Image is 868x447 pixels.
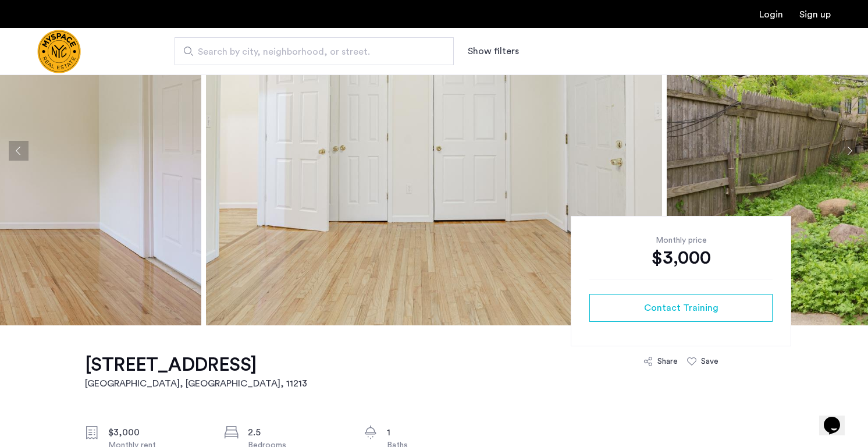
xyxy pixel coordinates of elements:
[85,353,307,377] h1: [STREET_ADDRESS]
[589,294,773,322] button: button
[387,425,485,439] div: 1
[799,10,831,19] a: Registration
[85,377,307,391] h2: [GEOGRAPHIC_DATA], [GEOGRAPHIC_DATA] , 11213
[644,301,718,315] span: Contact Training
[468,44,519,58] button: Show or hide filters
[9,141,29,161] button: Previous apartment
[198,45,421,59] span: Search by city, neighborhood, or street.
[37,30,81,73] a: Cazamio Logo
[85,353,307,391] a: [STREET_ADDRESS][GEOGRAPHIC_DATA], [GEOGRAPHIC_DATA], 11213
[701,356,718,367] div: Save
[37,30,81,73] img: logo
[589,235,773,246] div: Monthly price
[657,356,678,367] div: Share
[589,246,773,269] div: $3,000
[759,10,783,19] a: Login
[108,425,206,439] div: $3,000
[839,141,859,161] button: Next apartment
[819,400,856,435] iframe: chat widget
[175,37,454,65] input: Apartment Search
[248,425,346,439] div: 2.5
